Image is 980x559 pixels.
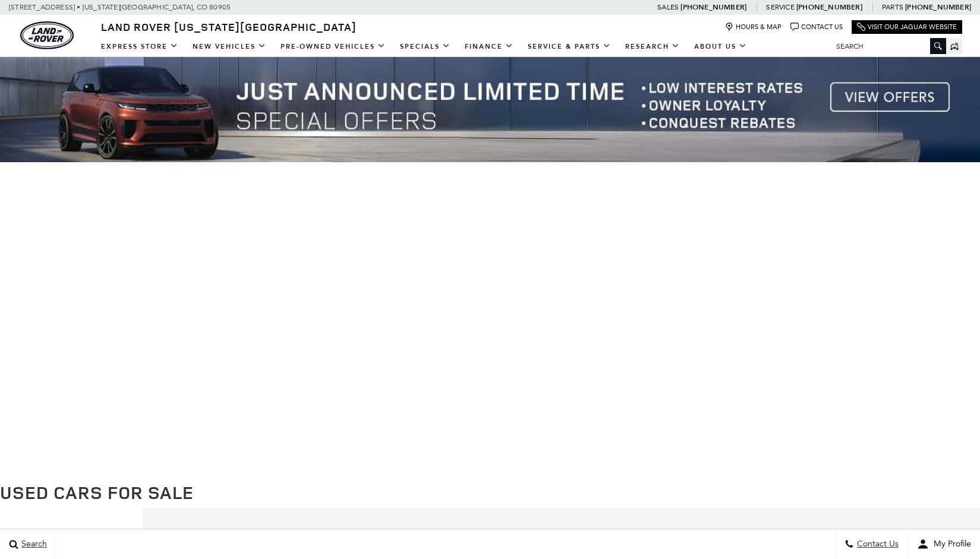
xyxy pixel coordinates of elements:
a: Research [618,36,687,57]
button: user-profile-menu [908,529,980,559]
a: [PHONE_NUMBER] [905,2,971,12]
a: [PHONE_NUMBER] [796,2,862,12]
nav: Main Navigation [94,36,754,57]
a: [PHONE_NUMBER] [680,2,746,12]
input: Search [827,39,946,53]
a: Land Rover [US_STATE][GEOGRAPHIC_DATA] [94,20,364,34]
a: Pre-Owned Vehicles [273,36,393,57]
img: Land Rover [20,21,74,49]
span: Contact Us [854,539,899,549]
span: Sales [657,3,679,11]
a: Specials [393,36,458,57]
a: Hours & Map [725,23,782,31]
a: [STREET_ADDRESS] • [US_STATE][GEOGRAPHIC_DATA], CO 80905 [9,3,231,11]
span: Land Rover [US_STATE][GEOGRAPHIC_DATA] [101,20,357,34]
span: Search [18,539,47,549]
a: land-rover [20,21,74,49]
a: Service & Parts [521,36,618,57]
a: About Us [687,36,754,57]
span: Service [766,3,794,11]
a: Contact Us [790,23,843,31]
a: Finance [458,36,521,57]
a: EXPRESS STORE [94,36,185,57]
a: Visit Our Jaguar Website [857,23,957,31]
a: New Vehicles [185,36,273,57]
span: Parts [882,3,903,11]
span: My Profile [929,539,971,549]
